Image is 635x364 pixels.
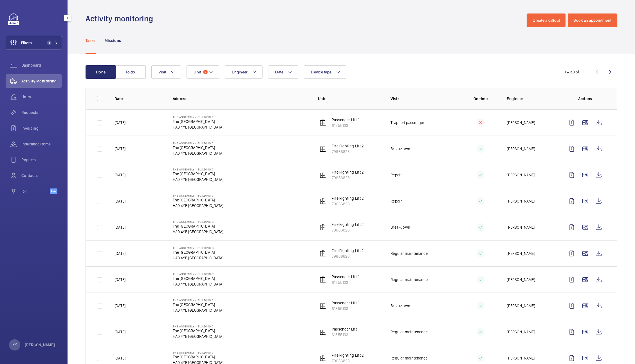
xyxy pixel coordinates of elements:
[173,281,224,287] p: HA0 4YB [GEOGRAPHIC_DATA]
[105,38,121,43] p: Missions
[21,173,62,178] span: Contacts
[173,168,224,171] p: The Assembly - Building C
[332,222,364,227] p: Fire Fighting Lift 2
[565,96,605,102] p: Actions
[391,96,454,102] p: Visit
[115,198,125,204] p: [DATE]
[332,253,364,259] p: 79666828
[507,329,535,335] p: [PERSON_NAME]
[173,115,224,119] p: The Assembly - Building C
[319,198,326,205] img: elevator.svg
[21,62,62,68] span: Dashboard
[173,307,224,313] p: HA0 4YB [GEOGRAPHIC_DATA]
[332,274,359,280] p: Passenger Lift 1
[47,41,51,45] span: 1
[173,255,224,261] p: HA0 4YB [GEOGRAPHIC_DATA]
[332,143,364,149] p: Fire Fighting Lift 2
[319,250,326,257] img: elevator.svg
[115,277,125,282] p: [DATE]
[391,224,410,230] p: Breakdown
[25,342,55,348] p: [PERSON_NAME]
[173,325,224,328] p: The Assembly - Building C
[6,36,62,50] button: Filters1
[115,146,125,152] p: [DATE]
[158,70,166,74] span: Visit
[173,150,224,156] p: HA0 4YB [GEOGRAPHIC_DATA]
[391,120,424,125] p: Trapped passenger
[173,194,224,197] p: The Assembly - Building C
[173,302,224,307] p: The [GEOGRAPHIC_DATA]
[115,172,125,178] p: [DATE]
[173,220,224,223] p: The Assembly - Building C
[151,65,181,79] button: Visit
[86,65,116,79] button: Done
[332,300,359,306] p: Passenger Lift 1
[21,40,32,46] span: Filters
[115,96,164,102] p: Date
[332,117,359,123] p: Passenger Lift 1
[21,188,50,194] span: IoT
[173,250,224,255] p: The [GEOGRAPHIC_DATA]
[173,145,224,150] p: The [GEOGRAPHIC_DATA]
[173,229,224,235] p: HA0 4YB [GEOGRAPHIC_DATA]
[50,188,57,194] span: Beta
[225,65,262,79] button: Engineer
[21,78,62,84] span: Activity Monitoring
[507,224,535,230] p: [PERSON_NAME]
[115,120,125,125] p: [DATE]
[319,145,326,152] img: elevator.svg
[203,70,208,74] span: 2
[319,329,326,335] img: elevator.svg
[507,277,535,282] p: [PERSON_NAME]
[115,303,125,309] p: [DATE]
[332,280,359,285] p: 61355103
[173,177,224,182] p: HA0 4YB [GEOGRAPHIC_DATA]
[507,198,535,204] p: [PERSON_NAME]
[391,329,427,335] p: Regular maintenance
[318,96,382,102] p: Unit
[173,354,224,360] p: The [GEOGRAPHIC_DATA]
[391,172,402,178] p: Repair
[173,328,224,334] p: The [GEOGRAPHIC_DATA]
[391,355,427,361] p: Regular maintenance
[332,248,364,253] p: Fire Fighting Lift 2
[173,124,224,130] p: HA0 4YB [GEOGRAPHIC_DATA]
[391,277,427,282] p: Regular maintenance
[173,171,224,177] p: The [GEOGRAPHIC_DATA]
[332,201,364,207] p: 79666828
[507,303,535,309] p: [PERSON_NAME]
[21,125,62,131] span: Invoicing
[391,146,410,152] p: Breakdown
[332,123,359,128] p: 61355103
[173,334,224,339] p: HA0 4YB [GEOGRAPHIC_DATA]
[332,175,364,181] p: 79666828
[173,276,224,281] p: The [GEOGRAPHIC_DATA]
[173,246,224,250] p: The Assembly - Building C
[173,223,224,229] p: The [GEOGRAPHIC_DATA]
[527,14,566,27] button: Create a callout
[232,70,248,74] span: Engineer
[115,251,125,256] p: [DATE]
[275,70,283,74] span: Date
[332,358,364,364] p: 79666828
[568,14,617,27] button: Book an appointment
[507,146,535,152] p: [PERSON_NAME]
[332,332,359,338] p: 61355103
[173,96,309,102] p: Address
[21,110,62,115] span: Requests
[173,141,224,145] p: The Assembly - Building C
[268,65,298,79] button: Date
[194,70,201,74] span: Unit
[319,172,326,178] img: elevator.svg
[173,203,224,208] p: HA0 4YB [GEOGRAPHIC_DATA]
[507,355,535,361] p: [PERSON_NAME]
[319,119,326,126] img: elevator.svg
[507,251,535,256] p: [PERSON_NAME]
[319,302,326,309] img: elevator.svg
[332,196,364,201] p: Fire Fighting Lift 2
[391,303,410,309] p: Breakdown
[332,149,364,154] p: 79666828
[173,119,224,124] p: The [GEOGRAPHIC_DATA]
[115,224,125,230] p: [DATE]
[173,272,224,276] p: The Assembly - Building C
